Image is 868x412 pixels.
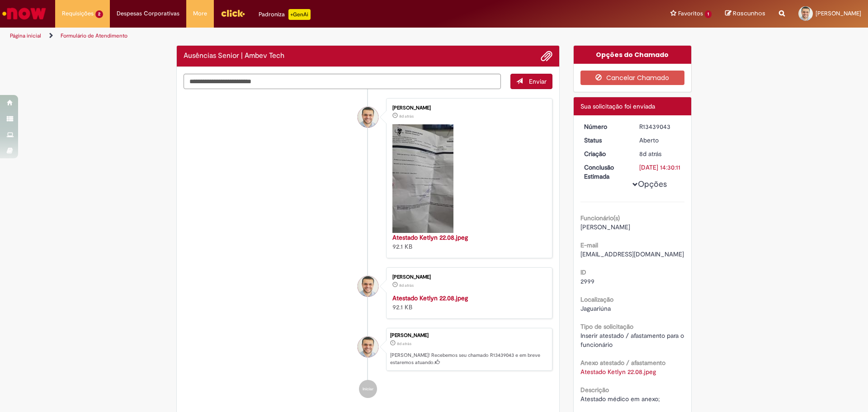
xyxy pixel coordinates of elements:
span: 8d atrás [399,283,414,288]
dt: Número [577,122,633,131]
div: 92.1 KB [392,294,543,312]
div: Padroniza [259,9,311,20]
img: click_logo_yellow_360x200.png [221,6,245,20]
b: ID [580,268,586,276]
span: Enviar [529,77,547,85]
a: Atestado Ketlyn 22.08.jpeg [392,233,468,242]
time: 22/08/2025 10:29:00 [399,283,414,288]
span: Rascunhos [733,9,765,18]
div: Artur de Sousa Cardoso [358,276,378,297]
time: 22/08/2025 10:30:08 [397,341,411,346]
div: [PERSON_NAME] [392,105,543,111]
span: 8d atrás [639,150,661,158]
time: 22/08/2025 10:30:04 [399,114,414,119]
p: [PERSON_NAME]! Recebemos seu chamado R13439043 e em breve estaremos atuando. [390,352,547,366]
a: Rascunhos [725,9,765,18]
span: 2999 [580,277,594,285]
span: Favoritos [678,9,703,18]
ul: Trilhas de página [7,28,572,44]
div: 92.1 KB [392,233,543,251]
h2: Ausências Senior | Ambev Tech Histórico de tíquete [184,52,284,60]
a: Download de Atestado Ketlyn 22.08.jpeg [580,368,656,376]
span: Despesas Corporativas [117,9,179,18]
span: Sua solicitação foi enviada [580,102,655,110]
div: [PERSON_NAME] [392,275,543,280]
span: Atestado médico em anexo; [580,395,660,403]
b: Funcionário(s) [580,214,620,222]
ul: Histórico de tíquete [184,89,552,407]
span: Inserir atestado / afastamento para o funcionário [580,331,686,349]
button: Enviar [510,74,552,89]
b: Anexo atestado / afastamento [580,359,665,367]
li: Artur de Sousa Cardoso [184,328,552,371]
span: [PERSON_NAME] [580,223,630,231]
div: Opções do Chamado [574,46,692,64]
dt: Status [577,136,633,145]
dt: Conclusão Estimada [577,163,633,181]
span: 8d atrás [397,341,411,346]
div: Artur de Sousa Cardoso [358,336,378,357]
time: 22/08/2025 10:30:08 [639,150,661,158]
b: Localização [580,295,613,303]
div: Artur de Sousa Cardoso [358,107,378,128]
div: Aberto [639,136,681,145]
span: 1 [705,10,712,18]
textarea: Digite sua mensagem aqui... [184,74,501,89]
img: ServiceNow [1,5,47,23]
button: Cancelar Chamado [580,71,685,85]
span: 8d atrás [399,114,414,119]
b: E-mail [580,241,598,249]
button: Adicionar anexos [541,50,552,62]
span: [EMAIL_ADDRESS][DOMAIN_NAME] [580,250,684,258]
div: R13439043 [639,122,681,131]
b: Tipo de solicitação [580,322,633,331]
div: [DATE] 14:30:11 [639,163,681,172]
span: Jaguariúna [580,304,611,313]
b: Descrição [580,386,609,394]
a: Página inicial [10,32,41,39]
a: Formulário de Atendimento [61,32,127,39]
div: 22/08/2025 10:30:08 [639,149,681,158]
span: 2 [95,10,103,18]
p: +GenAi [288,9,311,20]
div: [PERSON_NAME] [390,333,547,338]
span: More [193,9,207,18]
span: Requisições [62,9,94,18]
a: Atestado Ketlyn 22.08.jpeg [392,294,468,302]
span: [PERSON_NAME] [816,9,861,17]
dt: Criação [577,149,633,158]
